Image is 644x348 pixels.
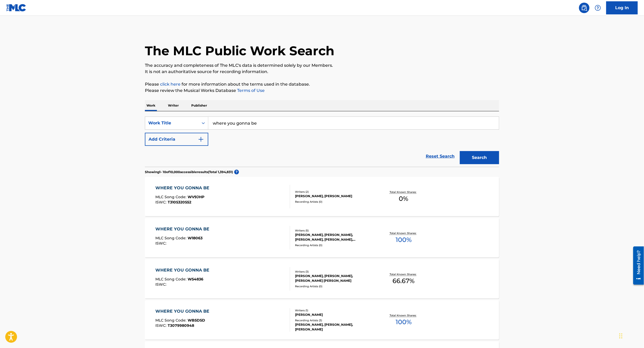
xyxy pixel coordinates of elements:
p: Please for more information about the terms used in the database. [145,81,499,87]
p: Total Known Shares: [390,272,418,276]
p: Please review the Musical Works Database [145,87,499,94]
img: help [595,5,601,11]
span: MLC Song Code : [156,195,188,199]
span: ISWC : [156,200,168,205]
iframe: Resource Center [629,245,644,287]
span: ISWC : [156,323,168,328]
p: The accuracy and completeness of The MLC's data is determined solely by our Members. [145,62,499,69]
p: Writer [166,100,180,111]
div: Writers ( 3 ) [295,270,374,274]
div: WHERE YOU GONNA BE [156,267,212,273]
iframe: Chat Widget [618,323,644,348]
span: 100 % [396,317,412,327]
div: Drag [619,328,623,344]
div: Help [593,3,603,13]
button: Add Criteria [145,133,208,146]
a: Reset Search [423,151,457,162]
span: WV9JHP [188,195,205,199]
button: Search [460,151,499,164]
div: [PERSON_NAME], [PERSON_NAME], [PERSON_NAME] [PERSON_NAME] [295,274,374,283]
a: Public Search [579,3,590,13]
div: [PERSON_NAME], [PERSON_NAME] [295,194,374,198]
p: Total Known Shares: [390,190,418,194]
span: ? [234,170,239,174]
h1: The MLC Public Work Search [145,43,334,59]
img: MLC Logo [6,4,26,12]
div: Recording Artists ( 3 ) [295,318,374,322]
a: WHERE YOU GONNA BEMLC Song Code:WB5D5DISWC:T3079980948Writers (1)[PERSON_NAME]Recording Artists (... [145,300,499,340]
p: Work [145,100,157,111]
div: [PERSON_NAME], [PERSON_NAME], [PERSON_NAME] [295,322,374,332]
img: search [581,5,587,11]
a: Log In [606,1,638,14]
div: Work Title [148,120,195,126]
span: ISWC : [156,241,168,246]
span: MLC Song Code : [156,318,188,323]
div: Writers ( 1 ) [295,308,374,312]
a: click here [160,82,181,87]
form: Search Form [145,117,499,167]
span: W54836 [188,277,204,281]
p: Total Known Shares: [390,231,418,235]
p: Publisher [190,100,209,111]
a: WHERE YOU GONNA BEMLC Song Code:W18063ISWC:Writers (5)[PERSON_NAME], [PERSON_NAME], [PERSON_NAME]... [145,218,499,257]
div: Recording Artists ( 0 ) [295,284,374,288]
span: T3105320552 [168,200,192,205]
div: Writers ( 5 ) [295,229,374,233]
p: Showing 1 - 10 of 10,000 accessible results (Total 1,394,831 ) [145,170,233,174]
span: WB5D5D [188,318,205,323]
div: WHERE YOU GONNA BE [156,185,212,191]
div: [PERSON_NAME], [PERSON_NAME], [PERSON_NAME], [PERSON_NAME], [PERSON_NAME] [295,233,374,242]
div: WHERE YOU GONNA BE [156,226,212,232]
span: 0 % [399,194,408,203]
span: MLC Song Code : [156,277,188,281]
span: MLC Song Code : [156,236,188,240]
a: Terms of Use [236,88,265,93]
span: T3079980948 [168,323,194,328]
span: W18063 [188,236,203,240]
p: Total Known Shares: [390,313,418,317]
a: WHERE YOU GONNA BEMLC Song Code:W54836ISWC:Writers (3)[PERSON_NAME], [PERSON_NAME], [PERSON_NAME]... [145,259,499,299]
p: It is not an authoritative source for recording information. [145,69,499,75]
span: ISWC : [156,282,168,287]
div: Recording Artists ( 0 ) [295,200,374,204]
div: [PERSON_NAME] [295,312,374,317]
div: Writers ( 2 ) [295,190,374,194]
img: 9d2ae6d4665cec9f34b9.svg [198,136,204,142]
div: WHERE YOU GONNA BE [156,308,212,314]
span: 66.67 % [393,276,415,286]
span: 100 % [396,235,412,245]
a: WHERE YOU GONNA BEMLC Song Code:WV9JHPISWC:T3105320552Writers (2)[PERSON_NAME], [PERSON_NAME]Reco... [145,177,499,216]
div: Recording Artists ( 0 ) [295,243,374,247]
